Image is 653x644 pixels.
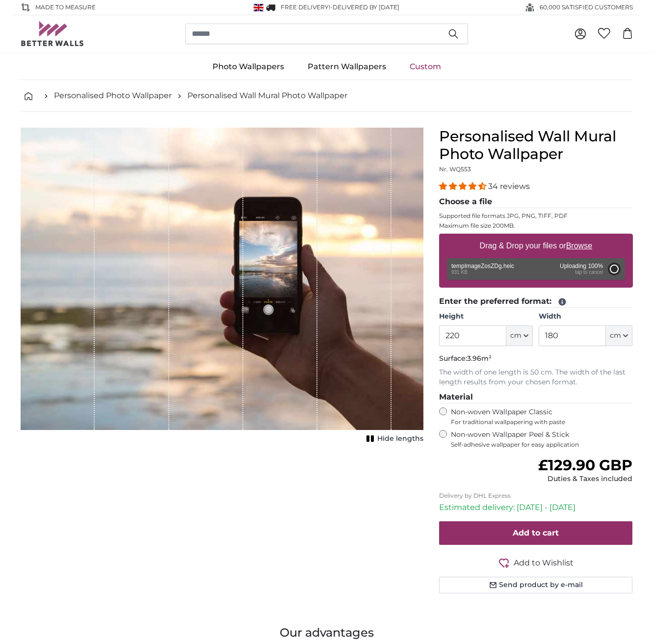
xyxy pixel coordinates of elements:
h1: Personalised Wall Mural Photo Wallpaper [439,128,633,163]
span: Nr. WQ553 [439,165,471,173]
span: Delivered by [DATE] [333,3,399,11]
a: Custom [398,54,453,80]
span: Add to Wishlist [514,557,574,569]
span: Hide lengths [377,434,423,444]
legend: Material [439,391,633,403]
button: cm [506,325,533,346]
nav: breadcrumbs [21,80,633,112]
span: For traditional wallpapering with paste [451,418,633,426]
span: 60,000 SATISFIED CUSTOMERS [540,3,633,12]
button: Add to cart [439,521,633,545]
div: Duties & Taxes included [538,474,632,484]
label: Non-woven Wallpaper Classic [451,407,633,426]
button: Hide lengths [364,432,423,446]
span: 34 reviews [488,182,530,191]
p: Surface: [439,354,633,364]
button: Send product by e-mail [439,577,633,593]
u: Browse [566,241,592,250]
p: Delivery by DHL Express [439,492,633,500]
span: cm [510,331,522,341]
p: The width of one length is 50 cm. The width of the last length results from your chosen format. [439,368,633,387]
span: 4.32 stars [439,182,488,191]
a: Personalised Photo Wallpaper [54,90,172,102]
legend: Choose a file [439,196,633,208]
span: - [330,3,399,11]
p: Supported file formats JPG, PNG, TIFF, PDF [439,212,633,220]
span: 3.96m² [467,354,492,363]
label: Height [439,312,533,322]
a: Personalised Wall Mural Photo Wallpaper [187,90,347,102]
label: Width [539,312,632,322]
span: FREE delivery! [281,3,330,11]
button: cm [606,325,632,346]
span: Self-adhesive wallpaper for easy application [451,441,633,449]
label: Non-woven Wallpaper Peel & Stick [451,430,633,449]
img: Betterwalls [21,21,84,46]
label: Drag & Drop your files or [475,236,596,256]
a: Photo Wallpapers [201,54,296,80]
span: Add to cart [513,528,559,537]
span: cm [610,331,621,341]
span: Made to Measure [35,3,96,12]
span: £129.90 GBP [538,456,632,474]
h3: Our advantages [21,625,633,641]
legend: Enter the preferred format: [439,295,633,308]
img: United Kingdom [254,4,263,11]
a: Pattern Wallpapers [296,54,398,80]
p: Maximum file size 200MB. [439,222,633,230]
p: Estimated delivery: [DATE] - [DATE] [439,502,633,513]
button: Add to Wishlist [439,557,633,569]
div: 1 of 1 [21,128,423,446]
